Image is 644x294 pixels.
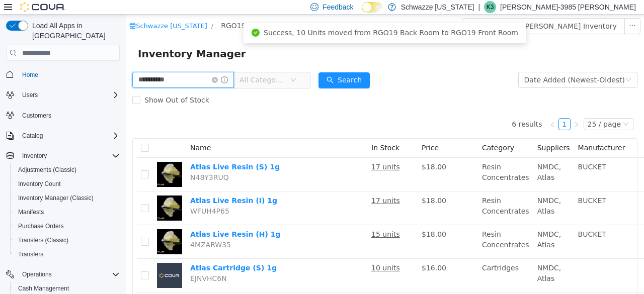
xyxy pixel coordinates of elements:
i: icon: down [497,107,503,114]
span: Catalog [18,130,120,142]
span: BUCKET [452,216,480,224]
button: Home [2,67,124,81]
i: icon: shop [4,8,10,15]
li: Next Page [445,104,457,116]
td: Cartridges [352,244,408,278]
span: Inventory Manager (Classic) [18,194,94,202]
span: Operations [18,268,120,280]
span: All Categories [114,60,159,70]
span: Inventory [18,150,120,162]
li: 6 results [386,104,416,116]
img: Atlas Live Resin (H) 1g hero shot [31,215,56,240]
span: EJNVHC6N [64,260,101,268]
a: Atlas Live Resin (I) 1g [64,182,151,190]
span: Inventory Count [14,178,120,190]
span: Feedback [323,2,353,12]
span: Manifests [14,206,120,218]
a: Home [18,69,42,81]
p: | [478,1,480,13]
span: Users [22,91,38,99]
img: Atlas Live Resin (S) 1g hero shot [31,147,56,172]
button: Transfers (Classic) [10,233,124,247]
span: Customers [18,109,120,122]
span: WFUH4P65 [64,192,104,201]
span: Category [356,129,388,137]
span: NMDC, Atlas [412,216,436,234]
button: Customers [2,108,124,123]
span: $18.00 [296,148,320,156]
span: Cash Management [18,284,69,292]
button: Adjustments (Classic) [10,163,124,177]
span: Home [22,71,38,79]
td: Resin Concentrates [352,211,408,244]
a: Adjustments (Classic) [14,164,80,176]
button: Manifests [10,205,124,219]
span: Home [18,68,120,80]
button: icon: ellipsis [499,4,515,20]
button: Inventory Count [10,177,124,191]
img: Atlas Cartridge (S) 1g placeholder [31,248,56,273]
span: Inventory Count [18,180,61,188]
i: icon: check-circle [126,14,134,22]
span: Suppliers [412,129,444,137]
a: Manifests [14,206,48,218]
span: $18.00 [296,216,320,224]
a: Transfers [14,248,47,260]
i: icon: down [165,62,171,69]
span: Show Out of Stock [15,81,88,89]
button: Purchase Orders [10,219,124,233]
span: Operations [22,270,52,278]
span: Name [64,129,85,137]
input: Dark Mode [362,2,383,13]
button: Operations [2,267,124,281]
a: icon: shopSchwazze [US_STATE] [4,8,82,15]
i: icon: left [424,107,430,113]
span: Purchase Orders [18,222,64,230]
p: Schwazze [US_STATE] [401,1,474,13]
span: BUCKET [452,182,480,190]
span: NMDC, Atlas [412,148,436,167]
span: In Stock [246,129,274,137]
div: Kandice-3985 Marquez [484,1,496,13]
a: Atlas Live Resin (S) 1g [64,148,154,156]
span: N48Y3RUQ [64,159,103,167]
button: Users [2,88,124,102]
img: Atlas Live Resin (I) 1g hero shot [31,181,56,206]
img: Cova [20,2,65,12]
u: 10 units [246,249,274,257]
button: Export RGO19 [PERSON_NAME] Inventory [336,4,499,20]
div: Date Added (Newest-Oldest) [398,58,499,73]
i: icon: right [448,107,454,113]
td: Resin Concentrates [352,177,408,211]
a: Inventory Count [14,178,65,190]
p: [PERSON_NAME]-3985 [PERSON_NAME] [500,1,636,13]
li: Previous Page [421,104,433,116]
a: Transfers (Classic) [14,234,72,246]
u: 15 units [246,216,274,224]
span: Catalog [22,132,43,140]
button: Inventory [2,149,124,163]
span: Adjustments (Classic) [14,164,120,176]
i: icon: close-circle [86,62,92,68]
span: Success, 10 Units moved from RGO19 Back Room to RGO19 Front Room [138,14,392,22]
button: Catalog [2,129,124,143]
td: Resin Concentrates [352,143,408,177]
a: Atlas Cartridge (S) 1g [64,249,151,257]
button: Inventory Manager (Classic) [10,191,124,205]
u: 17 units [246,182,274,190]
span: Manufacturer [452,129,500,137]
a: Inventory Manager (Classic) [14,192,98,204]
a: 1 [433,104,444,115]
span: Manifests [18,208,44,216]
li: 1 [433,104,445,116]
span: Transfers [14,248,120,260]
span: Transfers (Classic) [14,234,120,246]
u: 17 units [246,148,274,156]
span: Transfers (Classic) [18,236,68,244]
span: 4MZARW35 [64,226,105,234]
button: Operations [18,268,56,280]
span: K3 [487,1,494,13]
span: Load All Apps in [GEOGRAPHIC_DATA] [28,21,120,41]
button: Inventory [18,150,51,162]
